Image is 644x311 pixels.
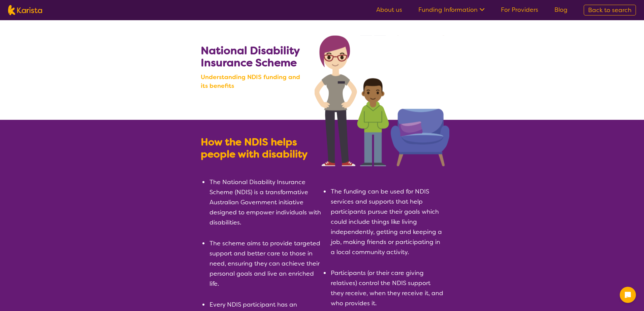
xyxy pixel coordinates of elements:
[376,6,402,14] a: About us
[201,73,308,90] b: Understanding NDIS funding and its benefits
[209,177,322,228] li: The National Disability Insurance Scheme (NDIS) is a transformative Australian Government initiat...
[501,6,538,14] a: For Providers
[584,5,636,15] a: Back to search
[588,6,632,14] span: Back to search
[201,135,308,161] b: How the NDIS helps people with disability
[330,186,443,257] li: The funding can be used for NDIS services and supports that help participants pursue their goals ...
[330,268,443,308] li: Participants (or their care giving relatives) control the NDIS support they receive, when they re...
[418,6,485,14] a: Funding Information
[209,238,322,289] li: The scheme aims to provide targeted support and better care to those in need, ensuring they can a...
[554,6,568,14] a: Blog
[8,5,42,15] img: Karista logo
[315,35,449,166] img: Search NDIS services with Karista
[201,43,299,70] b: National Disability Insurance Scheme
